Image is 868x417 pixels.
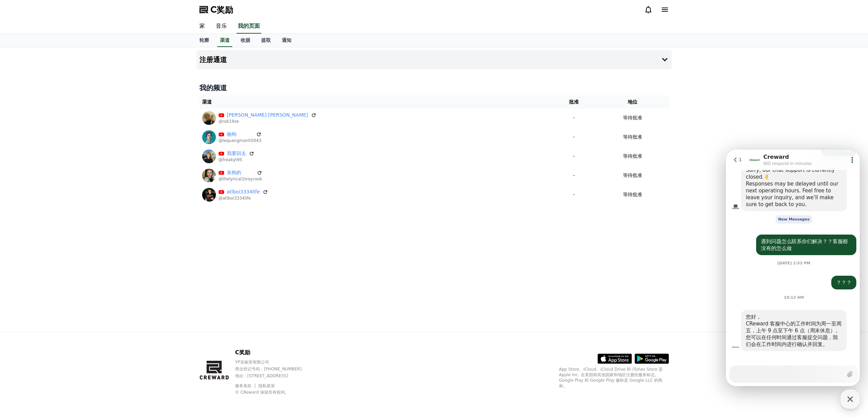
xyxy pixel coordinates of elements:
[227,131,236,137] font: 杨钩
[217,34,232,47] a: 渠道
[227,112,308,118] font: [PERSON_NAME]·[PERSON_NAME]
[235,34,256,47] a: 收据
[623,192,642,197] font: 等待批准
[227,111,308,119] a: [PERSON_NAME]·[PERSON_NAME]
[199,4,233,15] a: C奖励
[227,189,260,194] font: atlboi3334life
[235,383,257,388] a: 服务条款
[559,367,663,388] font: App Store、iCloud、iCloud Drive 和 iTunes Store 是 Apple Inc. 在美国和其他国家和地区注册的服务标志。Google Play 和 Google...
[227,170,241,175] font: 灰狗的
[261,37,271,43] font: 提取
[216,23,227,29] font: 音乐
[573,192,575,197] font: -
[219,196,251,201] font: @atlboi3334life
[235,383,252,388] font: 服务条款
[569,99,579,105] font: 批准
[573,115,575,120] font: -
[210,5,233,14] font: C奖励
[199,56,227,64] font: 注册通道
[202,188,216,202] img: atlboi3334life
[258,383,275,388] a: 隐私政策
[235,390,289,395] font: © CReward 保留所有权利。
[238,23,260,29] font: 我的页面
[202,150,216,163] img: 我要回去
[276,34,297,47] a: 通知
[220,37,230,43] font: 渠道
[199,84,227,92] font: 我的频道
[623,153,642,159] font: 等待批准
[219,157,242,162] font: @freakyt95
[202,111,216,125] img: 布莱克·赫尔
[236,19,261,34] a: 我的页面
[623,134,642,140] font: 等待批准
[623,115,642,120] font: 等待批准
[219,138,262,143] font: @lequangmanh5043
[235,349,250,356] font: C奖励
[227,151,246,156] font: 我要回去
[210,19,232,34] a: 音乐
[194,19,210,34] a: 家
[623,172,642,178] font: 等待批准
[726,150,860,386] iframe: Channel chat
[202,130,216,144] img: 杨钩
[227,188,260,195] a: atlboi3334life
[199,37,209,43] font: 轮廓
[241,37,250,43] font: 收据
[628,99,637,105] font: 地位
[202,169,216,182] img: 灰狗的
[282,37,291,43] font: 通知
[202,99,212,105] font: 渠道
[194,34,215,47] a: 轮廓
[573,134,575,140] font: -
[235,367,302,371] font: 商业登记号码：[PHONE_NUMBER]
[227,131,253,138] a: 杨钩
[235,360,269,365] font: YP实验室有限公司
[219,177,262,181] font: @thelyrical1troycook
[227,150,246,157] a: 我要回去
[227,169,254,176] a: 灰狗的
[199,23,205,29] font: 家
[235,373,288,378] font: 地址 : [STREET_ADDRESS]
[573,172,575,178] font: -
[197,50,672,69] button: 注册通道
[219,119,239,124] font: @rok19ze
[256,34,276,47] a: 提取
[573,153,575,159] font: -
